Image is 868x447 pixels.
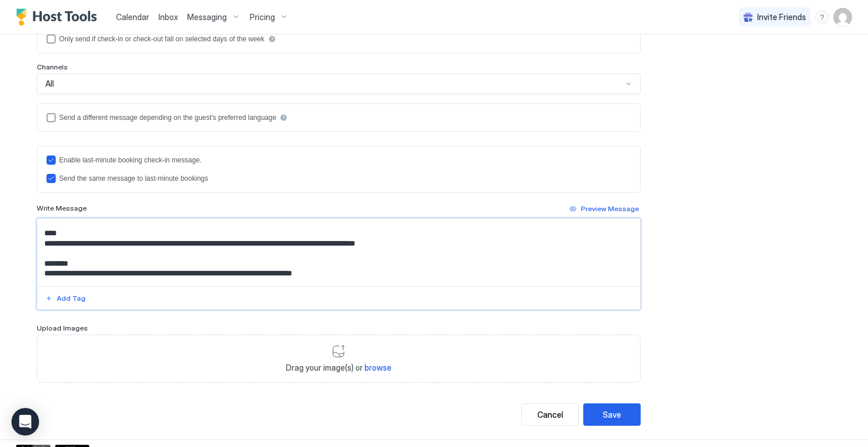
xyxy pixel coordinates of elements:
[581,204,639,214] div: Preview Message
[116,11,149,23] a: Calendar
[59,35,265,43] div: Only send if check-in or check-out fall on selected days of the week
[16,9,102,26] a: Host Tools Logo
[583,403,641,426] button: Save
[187,12,227,22] span: Messaging
[37,219,640,286] textarea: Input Field
[46,156,631,165] div: lastMinuteMessageEnabled
[11,408,39,436] div: Open Intercom Messenger
[537,409,563,421] div: Cancel
[158,12,178,22] span: Inbox
[365,363,392,372] span: browse
[46,113,631,122] div: languagesEnabled
[757,12,806,22] span: Invite Friends
[59,114,276,122] div: Send a different message depending on the guest's preferred language
[37,324,88,332] span: Upload Images
[46,174,631,183] div: lastMinuteMessageIsTheSame
[158,11,178,23] a: Inbox
[603,409,621,421] div: Save
[815,10,829,24] div: menu
[59,156,201,164] div: Enable last-minute booking check-in message.
[834,8,852,26] div: User profile
[286,363,392,373] span: Drag your image(s) or
[250,12,275,22] span: Pricing
[568,202,641,216] button: Preview Message
[116,12,149,22] span: Calendar
[57,293,86,304] div: Add Tag
[46,34,631,44] div: isLimited
[45,79,54,89] span: All
[59,174,208,182] div: Send the same message to last-minute bookings
[521,403,579,426] button: Cancel
[37,204,87,212] span: Write Message
[44,291,87,305] button: Add Tag
[37,63,68,71] span: Channels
